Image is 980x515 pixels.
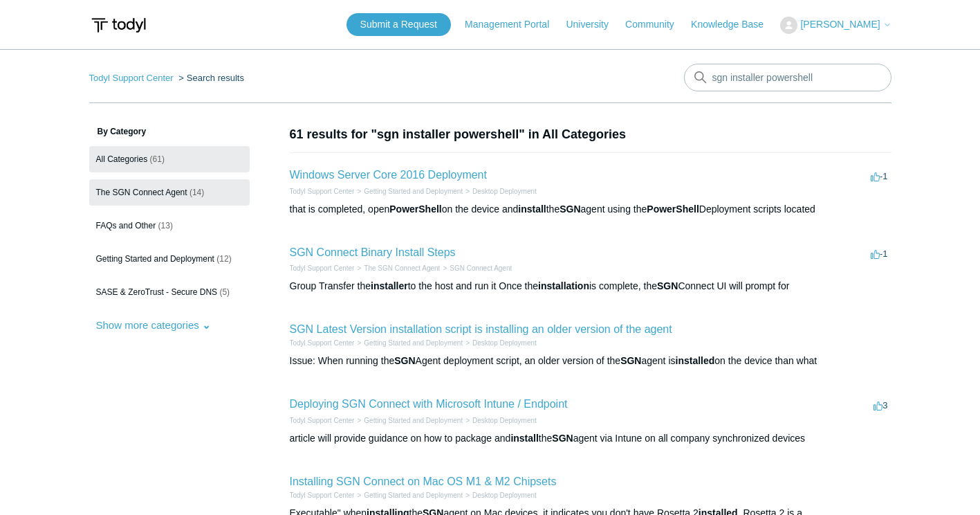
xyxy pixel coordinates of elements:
[463,490,537,500] li: Desktop Deployment
[290,264,355,272] a: Todyl Support Center
[354,338,463,348] li: Getting Started and Deployment
[290,338,355,348] li: Todyl Support Center
[354,490,463,500] li: Getting Started and Deployment
[440,263,512,273] li: SGN Connect Agent
[647,204,699,215] em: PowerShell
[472,339,537,347] a: Desktop Deployment
[354,415,463,426] li: Getting Started and Deployment
[871,171,888,181] span: -1
[290,186,355,197] li: Todyl Support Center
[290,169,487,181] a: Windows Server Core 2016 Deployment
[189,188,204,197] span: (14)
[290,125,891,144] h1: 61 results for "sgn installer powershell" in All Categories
[465,17,563,32] a: Management Portal
[290,263,355,273] li: Todyl Support Center
[89,213,250,239] a: FAQs and Other (13)
[394,355,415,366] em: SGN
[873,400,887,410] span: 3
[676,355,715,366] em: installed
[472,417,537,424] a: Desktop Deployment
[89,146,250,172] a: All Categories (61)
[463,338,537,348] li: Desktop Deployment
[290,417,355,424] a: Todyl Support Center
[89,125,250,138] h3: By Category
[346,13,451,36] a: Submit a Request
[176,73,244,83] li: Search results
[96,254,214,264] span: Getting Started and Deployment
[290,398,568,410] a: Deploying SGN Connect with Microsoft Intune / Endpoint
[290,431,891,446] div: article will provide guidance on how to package and the agent via Intune on all company synchroni...
[364,188,463,195] a: Getting Started and Deployment
[96,154,148,164] span: All Categories
[472,188,537,195] a: Desktop Deployment
[472,491,537,499] a: Desktop Deployment
[290,279,891,293] div: Group Transfer the to the host and run it Once the is complete, the Connect UI will prompt for
[96,188,187,197] span: The SGN Connect Agent
[290,339,355,347] a: Todyl Support Center
[290,202,891,217] div: that is completed, open on the device and the agent using the Deployment scripts located
[290,354,891,368] div: Issue: When running the Agent deployment script, an older version of the agent is on the device t...
[89,179,250,206] a: The SGN Connect Agent (14)
[364,417,463,424] a: Getting Started and Deployment
[219,287,230,297] span: (5)
[450,264,512,272] a: SGN Connect Agent
[290,490,355,500] li: Todyl Support Center
[354,186,463,197] li: Getting Started and Deployment
[364,264,440,272] a: The SGN Connect Agent
[354,263,440,273] li: The SGN Connect Agent
[364,491,463,499] a: Getting Started and Deployment
[89,312,218,338] button: Show more categories
[290,476,557,487] a: Installing SGN Connect on Mac OS M1 & M2 Chipsets
[552,433,573,444] em: SGN
[150,154,165,164] span: (61)
[96,221,156,231] span: FAQs and Other
[290,323,672,335] a: SGN Latest Version installation script is installing an older version of the agent
[463,415,537,426] li: Desktop Deployment
[290,188,355,195] a: Todyl Support Center
[89,12,148,38] img: Todyl Support Center Help Center home page
[684,64,891,91] input: Search
[657,280,678,291] em: SGN
[89,279,250,305] a: SASE & ZeroTrust - Secure DNS (5)
[290,415,355,426] li: Todyl Support Center
[89,73,176,83] li: Todyl Support Center
[371,280,408,291] em: installer
[518,204,546,215] em: install
[560,204,580,215] em: SGN
[538,280,589,291] em: installation
[96,287,218,297] span: SASE & ZeroTrust - Secure DNS
[89,73,174,83] a: Todyl Support Center
[800,19,880,30] span: [PERSON_NAME]
[158,221,173,231] span: (13)
[364,339,463,347] a: Getting Started and Deployment
[691,17,777,32] a: Knowledge Base
[620,355,641,366] em: SGN
[290,491,355,499] a: Todyl Support Center
[625,17,688,32] a: Community
[566,17,622,32] a: University
[871,249,888,259] span: -1
[780,17,891,34] button: [PERSON_NAME]
[290,246,456,258] a: SGN Connect Binary Install Steps
[389,204,441,215] em: PowerShell
[463,186,537,197] li: Desktop Deployment
[89,246,250,272] a: Getting Started and Deployment (12)
[510,433,538,444] em: install
[216,254,231,264] span: (12)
